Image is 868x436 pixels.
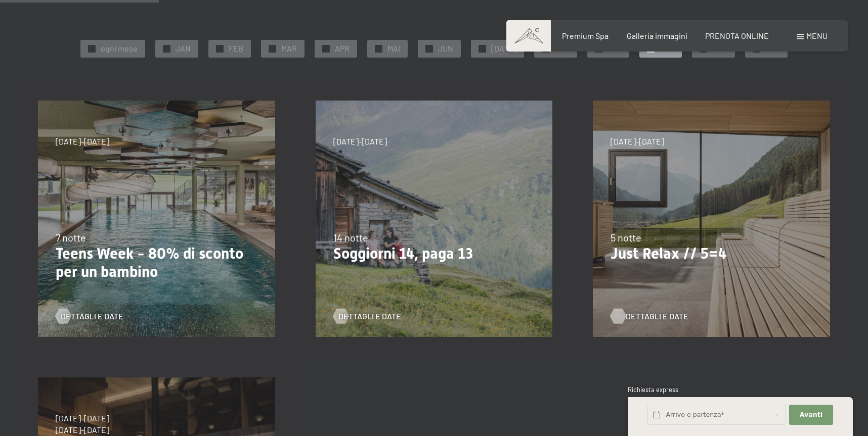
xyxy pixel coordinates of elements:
[56,136,109,147] span: [DATE]-[DATE]
[562,31,609,40] a: Premium Spa
[333,245,535,263] p: Soggiorni 14, paga 13
[427,45,431,52] span: ✓
[338,311,401,322] span: Dettagli e Date
[611,245,812,263] p: Just Relax // 5=4
[333,136,387,147] span: [DATE]-[DATE]
[90,45,94,52] span: ✓
[56,424,109,435] span: [DATE]-[DATE]
[481,45,485,52] span: ✓
[627,31,687,40] a: Galleria immagini
[491,43,516,54] span: [DATE]
[324,45,328,52] span: ✓
[176,43,191,54] span: JAN
[271,45,275,52] span: ✓
[56,245,257,281] p: Teens Week - 80% di sconto per un bambino
[611,311,678,322] a: Dettagli e Date
[806,31,828,40] span: Menu
[333,311,401,322] a: Dettagli e Date
[387,43,400,54] span: MAI
[56,413,109,424] span: [DATE]-[DATE]
[611,136,664,147] span: [DATE]-[DATE]
[101,43,138,54] span: ogni mese
[281,43,297,54] span: MAR
[611,231,641,244] span: 5 notte
[165,45,169,52] span: ✓
[705,31,769,40] a: PRENOTA ONLINE
[56,311,123,322] a: Dettagli e Date
[61,311,123,322] span: Dettagli e Date
[56,231,86,244] span: 7 notte
[438,43,453,54] span: JUN
[377,45,381,52] span: ✓
[800,410,822,419] span: Avanti
[789,405,833,425] button: Avanti
[626,311,688,322] span: Dettagli e Date
[335,43,350,54] span: APR
[333,231,368,244] span: 14 notte
[229,43,243,54] span: FEB
[218,45,222,52] span: ✓
[628,385,678,394] span: Richiesta express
